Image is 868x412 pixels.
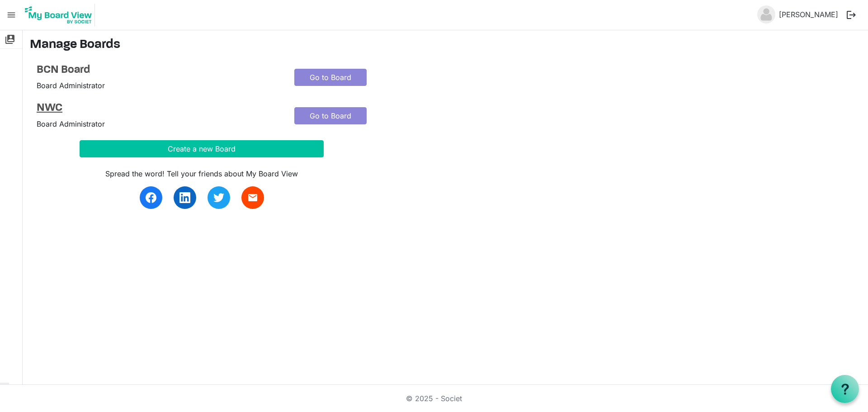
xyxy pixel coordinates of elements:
a: NWC [37,102,281,115]
span: Board Administrator [37,81,105,90]
a: © 2025 - Societ [406,394,462,403]
img: facebook.svg [146,192,156,203]
a: My Board View Logo [22,4,99,26]
a: [PERSON_NAME] [775,5,842,24]
span: Board Administrator [37,119,105,128]
span: switch_account [5,30,15,48]
img: no-profile-picture.svg [757,5,775,24]
span: email [247,192,258,203]
button: Create a new Board [80,140,324,157]
span: menu [3,6,20,24]
div: Spread the word! Tell your friends about My Board View [80,168,324,179]
a: Go to Board [294,69,367,86]
button: logout [842,5,861,24]
img: My Board View Logo [22,4,95,26]
h3: Manage Boards [30,38,861,53]
img: twitter.svg [213,192,224,203]
a: email [241,186,264,209]
a: BCN Board [37,64,281,77]
img: linkedin.svg [179,192,190,203]
a: Go to Board [294,107,367,124]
